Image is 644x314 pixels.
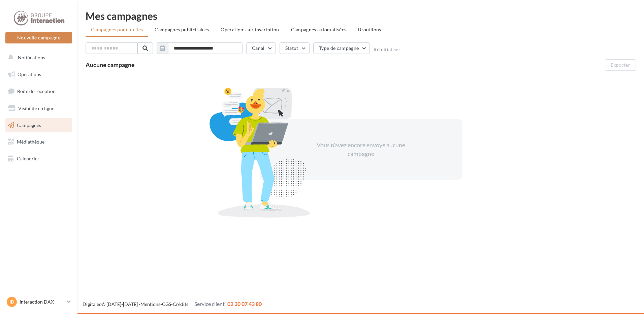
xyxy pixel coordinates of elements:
a: CGS [162,301,171,307]
button: Statut [280,42,310,54]
a: Campagnes [4,118,73,132]
span: Brouillons [358,27,381,32]
span: Boîte de réception [17,88,56,94]
button: Type de campagne [313,42,370,54]
a: Boîte de réception [4,84,73,98]
span: © [DATE]-[DATE] - - - [83,301,262,307]
button: Exporter [605,59,636,71]
span: 02 30 07 43 80 [227,301,262,307]
span: Opérations [18,71,41,77]
button: Nouvelle campagne [5,32,72,43]
a: Visibilité en ligne [4,101,73,116]
span: Visibilité en ligne [18,105,54,111]
button: Canal [246,42,276,54]
span: Calendrier [17,156,39,161]
span: Campagnes publicitaires [155,27,209,32]
span: Campagnes automatisées [291,27,347,32]
a: Calendrier [4,152,73,166]
button: Réinitialiser [374,47,400,52]
p: Interaction DAX [20,299,64,305]
span: Médiathèque [17,139,44,145]
a: Médiathèque [4,135,73,149]
span: Notifications [18,55,45,60]
span: Service client [194,301,225,307]
span: ID [9,299,14,305]
div: Mes campagnes [86,11,636,21]
span: Aucune campagne [86,61,135,68]
span: Operations sur inscription [221,27,279,32]
a: Digitaleo [83,301,102,307]
a: Mentions [140,301,160,307]
a: ID Interaction DAX [5,295,72,308]
div: Vous n'avez encore envoyé aucune campagne [303,141,419,158]
a: Opérations [4,67,73,82]
a: Crédits [173,301,188,307]
button: Notifications [4,51,71,65]
span: Campagnes [17,122,41,128]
